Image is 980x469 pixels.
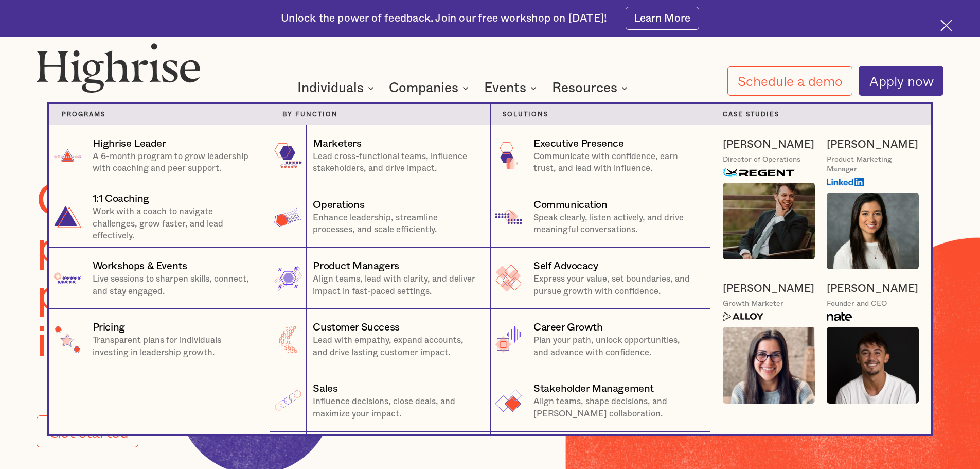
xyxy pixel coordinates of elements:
[533,259,598,273] div: Self Advocacy
[940,20,952,31] img: Cross icon
[270,309,490,370] a: Customer SuccessLead with empathy, expand accounts, and drive lasting customer impact.
[859,66,943,96] a: Apply now
[313,151,477,175] p: Lead cross-functional teams, influence stakeholders, and drive impact.
[93,192,149,206] div: 1:1 Coaching
[270,370,490,431] a: SalesInfluence decisions, close deals, and maximize your impact.
[313,381,337,396] div: Sales
[313,396,477,420] p: Influence decisions, close deals, and maximize your impact.
[827,137,918,152] a: [PERSON_NAME]
[533,335,698,359] p: Plan your path, unlock opportunities, and advance with confidence.
[727,66,853,96] a: Schedule a demo
[313,320,400,335] div: Customer Success
[827,299,887,309] div: Founder and CEO
[533,212,698,236] p: Speak clearly, listen actively, and drive meaningful conversations.
[533,396,698,420] p: Align teams, shape decisions, and [PERSON_NAME] collaboration.
[723,155,800,165] div: Director of Operations
[37,178,698,367] h1: Online leadership development program for growth-minded professionals in fast-paced industries
[827,282,918,296] a: [PERSON_NAME]
[93,136,166,151] div: Highrise Leader
[49,309,270,370] a: PricingTransparent plans for individuals investing in leadership growth.
[93,320,125,335] div: Pricing
[282,111,338,117] strong: by function
[313,136,361,151] div: Marketers
[533,198,608,212] div: Communication
[490,125,711,186] a: Executive PresenceCommunicate with confidence, earn trust, and lead with influence.
[533,320,603,335] div: Career Growth
[313,335,477,359] p: Lead with empathy, expand accounts, and drive lasting customer impact.
[490,370,711,431] a: Stakeholder ManagementAlign teams, shape decisions, and [PERSON_NAME] collaboration.
[37,43,200,92] img: Highrise logo
[490,186,711,248] a: CommunicationSpeak clearly, listen actively, and drive meaningful conversations.
[723,299,783,309] div: Growth Marketer
[313,212,477,236] p: Enhance leadership, streamline processes, and scale efficiently.
[62,111,105,117] strong: Programs
[270,248,490,309] a: Product ManagersAlign teams, lead with clarity, and deliver impact in fast-paced settings.
[93,259,187,273] div: Workshops & Events
[533,136,624,151] div: Executive Presence
[313,259,399,273] div: Product Managers
[270,186,490,248] a: OperationsEnhance leadership, streamline processes, and scale efficiently.
[723,137,814,152] a: [PERSON_NAME]
[313,198,364,212] div: Operations
[49,125,270,186] a: Highrise LeaderA 6-month program to grow leadership with coaching and peer support.
[37,415,138,447] a: Get started
[93,206,257,242] p: Work with a coach to navigate challenges, grow faster, and lead effectively.
[533,151,698,175] p: Communicate with confidence, earn trust, and lead with influence.
[49,186,270,248] a: 1:1 CoachingWork with a coach to navigate challenges, grow faster, and lead effectively.
[490,309,711,370] a: Career GrowthPlan your path, unlock opportunities, and advance with confidence.
[281,11,607,26] div: Unlock the power of feedback. Join our free workshop on [DATE]!
[93,273,257,298] p: Live sessions to sharpen skills, connect, and stay engaged.
[93,151,257,175] p: A 6-month program to grow leadership with coaching and peer support.
[182,80,799,434] nav: Individuals
[49,248,270,309] a: Workshops & EventsLive sessions to sharpen skills, connect, and stay engaged.
[723,282,814,296] a: [PERSON_NAME]
[313,273,477,298] p: Align teams, lead with clarity, and deliver impact in fast-paced settings.
[93,335,257,359] p: Transparent plans for individuals investing in leadership growth.
[626,7,699,30] a: Learn More
[723,111,779,117] strong: Case Studies
[503,111,548,117] strong: Solutions
[270,125,490,186] a: MarketersLead cross-functional teams, influence stakeholders, and drive impact.
[827,155,919,175] div: Product Marketing Manager
[490,248,711,309] a: Self AdvocacyExpress your value, set boundaries, and pursue growth with confidence.
[533,273,698,298] p: Express your value, set boundaries, and pursue growth with confidence.
[533,381,654,396] div: Stakeholder Management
